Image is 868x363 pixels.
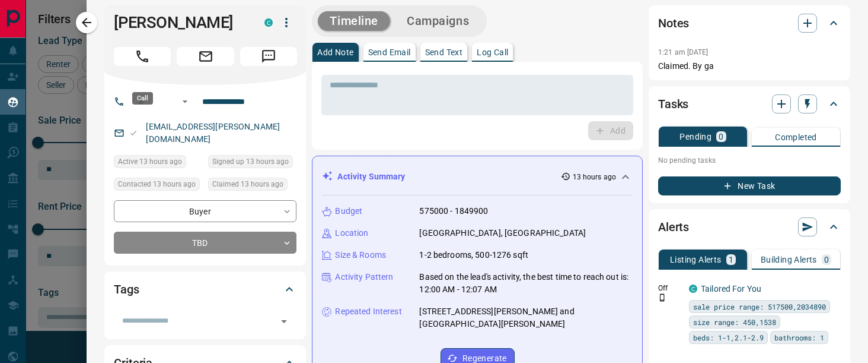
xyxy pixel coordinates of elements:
[335,227,368,239] p: Location
[658,90,841,118] div: Tasks
[114,155,202,172] div: Mon Aug 18 2025
[658,217,689,236] h2: Alerts
[322,166,633,188] div: Activity Summary13 hours ago
[114,232,296,254] div: TBD
[129,129,138,137] svg: Email Valid
[679,132,711,141] p: Pending
[658,48,709,56] p: 1:21 am [DATE]
[425,48,463,56] p: Send Text
[114,200,296,222] div: Buyer
[658,60,841,72] p: Claimed. By ga
[419,205,488,217] p: 575000 - 1849900
[774,332,824,343] span: bathrooms: 1
[689,285,697,293] div: condos.ca
[318,11,390,31] button: Timeline
[729,255,733,264] p: 1
[419,227,586,239] p: [GEOGRAPHIC_DATA], [GEOGRAPHIC_DATA]
[419,249,528,261] p: 1-2 bedrooms, 500-1276 sqft
[658,14,689,33] h2: Notes
[419,305,633,330] p: [STREET_ADDRESS][PERSON_NAME] and [GEOGRAPHIC_DATA][PERSON_NAME]
[824,255,829,264] p: 0
[212,156,289,168] span: Signed up 13 hours ago
[335,271,393,283] p: Activity Pattern
[132,92,153,105] div: Call
[114,47,171,66] span: Call
[477,48,508,56] p: Log Call
[146,122,280,144] a: [EMAIL_ADDRESS][PERSON_NAME][DOMAIN_NAME]
[335,305,401,318] p: Repeated Interest
[317,48,353,56] p: Add Note
[368,48,411,56] p: Send Email
[337,171,405,183] p: Activity Summary
[419,271,633,296] p: Based on the lead's activity, the best time to reach out is: 12:00 AM - 12:07 AM
[658,213,841,241] div: Alerts
[658,293,666,302] svg: Push Notification Only
[208,155,296,172] div: Mon Aug 18 2025
[395,11,481,31] button: Campaigns
[658,176,841,195] button: New Task
[118,156,182,168] span: Active 13 hours ago
[240,47,297,66] span: Message
[658,9,841,37] div: Notes
[658,283,682,293] p: Off
[212,178,283,190] span: Claimed 13 hours ago
[719,132,723,141] p: 0
[658,151,841,169] p: No pending tasks
[701,284,761,293] a: Tailored For You
[335,205,362,217] p: Budget
[114,280,139,299] h2: Tags
[693,301,826,313] span: sale price range: 517500,2034890
[573,172,616,182] p: 13 hours ago
[114,178,202,194] div: Mon Aug 18 2025
[118,178,196,190] span: Contacted 13 hours ago
[208,178,296,194] div: Mon Aug 18 2025
[114,275,296,304] div: Tags
[276,313,292,330] button: Open
[693,332,764,343] span: beds: 1-1,2.1-2.9
[658,94,688,113] h2: Tasks
[114,13,247,32] h1: [PERSON_NAME]
[177,47,234,66] span: Email
[761,255,817,264] p: Building Alerts
[775,133,817,141] p: Completed
[670,255,722,264] p: Listing Alerts
[178,94,192,109] button: Open
[335,249,386,261] p: Size & Rooms
[693,316,776,328] span: size range: 450,1538
[264,18,273,27] div: condos.ca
